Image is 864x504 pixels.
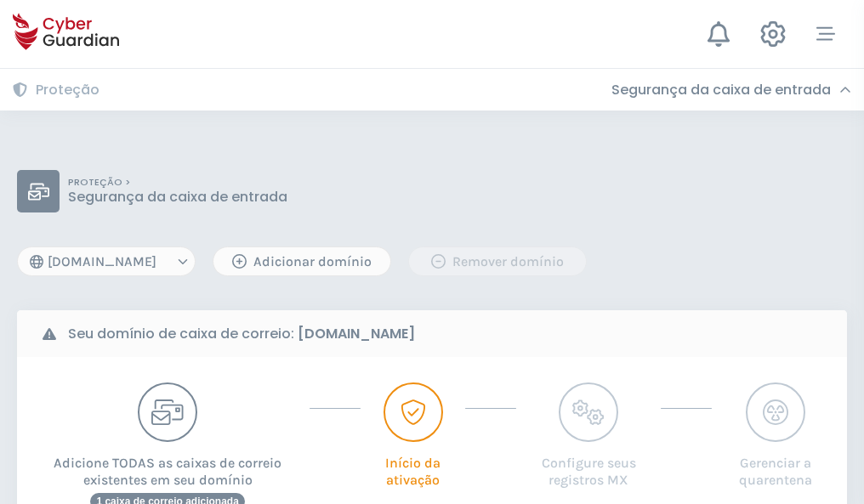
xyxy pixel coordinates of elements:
button: Início da ativação [378,382,447,489]
p: Adicione TODAS as caixas de correio existentes em seu domínio [43,442,293,489]
b: Seu domínio de caixa de correio: [68,324,415,344]
p: Segurança da caixa de entrada [68,189,287,206]
strong: [DOMAIN_NAME] [298,324,415,343]
p: Gerenciar a quarentena [729,442,821,489]
button: Remover domínio [408,246,587,276]
p: Configure seus registros MX [533,442,645,489]
div: Segurança da caixa de entrada [611,82,851,99]
p: Início da ativação [378,442,447,489]
button: Configure seus registros MX [533,382,645,489]
h3: Segurança da caixa de entrada [611,82,831,99]
button: Gerenciar a quarentena [729,382,821,489]
button: Adicionar domínio [213,246,391,276]
div: Remover domínio [422,252,573,272]
div: Adicionar domínio [226,252,378,272]
h3: Proteção [36,82,99,99]
p: PROTEÇÃO > [68,177,287,189]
